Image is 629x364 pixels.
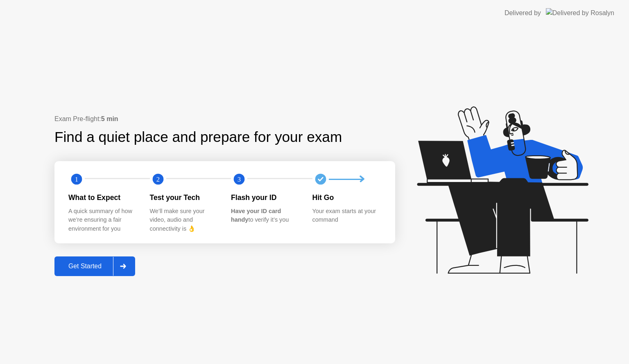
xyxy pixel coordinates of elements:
div: Test your Tech [150,192,218,203]
text: 2 [156,175,159,183]
div: Get Started [57,263,113,270]
img: Delivered by Rosalyn [546,8,614,18]
text: 1 [75,175,78,183]
button: Get Started [54,256,135,276]
b: Have your ID card handy [231,208,281,223]
div: A quick summary of how we’re ensuring a fair environment for you [68,207,137,234]
div: Exam Pre-flight: [54,114,395,124]
div: to verify it’s you [231,207,299,225]
div: What to Expect [68,192,137,203]
div: We’ll make sure your video, audio and connectivity is 👌 [150,207,218,234]
text: 3 [238,175,241,183]
div: Hit Go [312,192,381,203]
div: Delivered by [505,8,541,18]
div: Flash your ID [231,192,299,203]
div: Find a quiet place and prepare for your exam [54,126,343,148]
b: 5 min [101,115,118,122]
div: Your exam starts at your command [312,207,381,225]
